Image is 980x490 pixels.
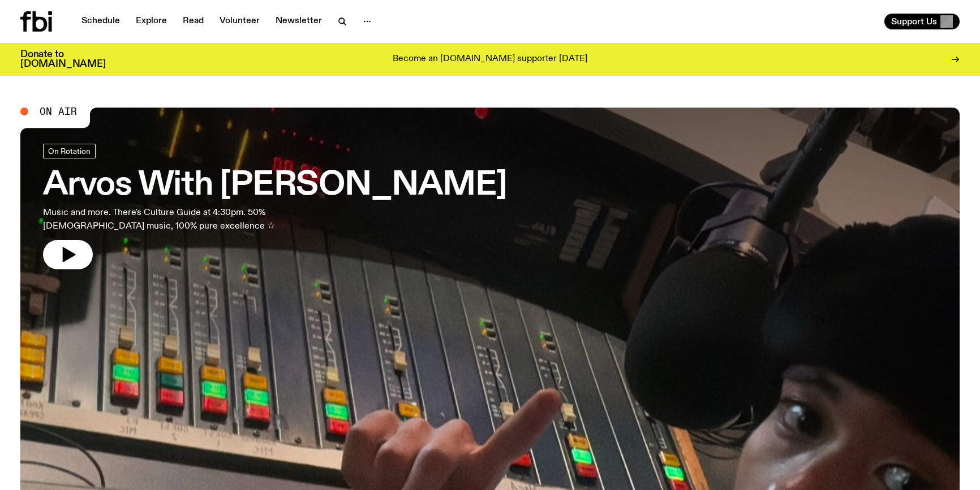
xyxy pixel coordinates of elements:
a: Newsletter [269,14,329,29]
a: Read [176,14,210,29]
span: On Rotation [48,147,91,155]
h3: Donate to [DOMAIN_NAME] [20,50,106,69]
a: Schedule [75,14,127,29]
a: Arvos With [PERSON_NAME]Music and more. There's Culture Guide at 4:30pm. 50% [DEMOGRAPHIC_DATA] m... [43,144,507,269]
p: Become an [DOMAIN_NAME] supporter [DATE] [393,54,587,65]
span: Support Us [891,16,937,27]
p: Music and more. There's Culture Guide at 4:30pm. 50% [DEMOGRAPHIC_DATA] music, 100% pure excellen... [43,206,333,233]
button: Support Us [884,14,960,29]
h3: Arvos With [PERSON_NAME] [43,170,507,201]
a: Explore [129,14,174,29]
a: On Rotation [43,144,96,158]
span: On Air [40,106,77,117]
a: Volunteer [213,14,267,29]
